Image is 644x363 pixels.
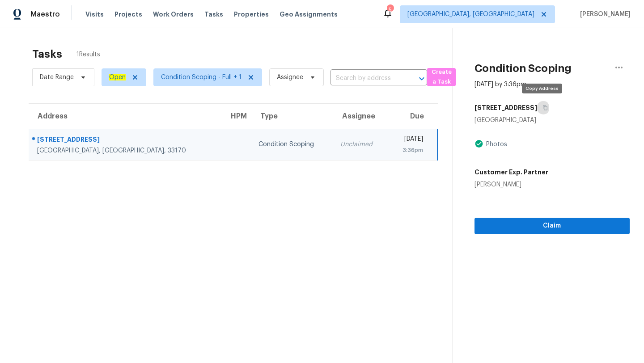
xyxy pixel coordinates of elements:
th: Type [251,104,333,129]
div: [DATE] [395,135,423,146]
th: HPM [222,104,251,129]
span: Visits [85,10,104,19]
div: [PERSON_NAME] [475,180,548,189]
div: [DATE] by 3:36pm [475,80,526,89]
span: 1 Results [76,50,100,59]
span: Work Orders [153,10,194,19]
img: Artifact Present Icon [475,139,483,148]
span: [PERSON_NAME] [576,10,631,19]
span: Condition Scoping - Full + 1 [161,73,241,82]
span: Date Range [40,73,74,82]
div: Photos [483,140,507,149]
div: [STREET_ADDRESS] [37,135,215,146]
span: Maestro [30,10,60,19]
th: Due [388,104,437,129]
h5: [STREET_ADDRESS] [475,103,537,112]
span: Create a Task [432,67,451,88]
span: Projects [114,10,142,19]
span: Geo Assignments [280,10,338,19]
h5: Customer Exp. Partner [475,168,548,177]
button: Open [415,72,428,85]
span: Assignee [277,73,303,82]
ah_el_jm_1744035306855: Open [109,74,126,80]
span: [GEOGRAPHIC_DATA], [GEOGRAPHIC_DATA] [407,10,534,19]
h2: Tasks [32,50,62,59]
div: 5 [387,5,393,14]
div: 3:36pm [395,146,423,155]
div: [GEOGRAPHIC_DATA], [GEOGRAPHIC_DATA], 33170 [37,146,215,155]
th: Address [29,104,222,129]
div: Condition Scoping [258,140,326,149]
th: Assignee [333,104,388,129]
input: Search by address [330,72,402,85]
div: Unclaimed [340,140,381,149]
button: Claim [475,218,630,234]
div: [GEOGRAPHIC_DATA] [475,116,630,125]
button: Create a Task [427,68,456,86]
span: Properties [234,10,269,19]
h2: Condition Scoping [475,64,572,73]
span: Claim [482,220,623,232]
span: Tasks [204,11,223,17]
